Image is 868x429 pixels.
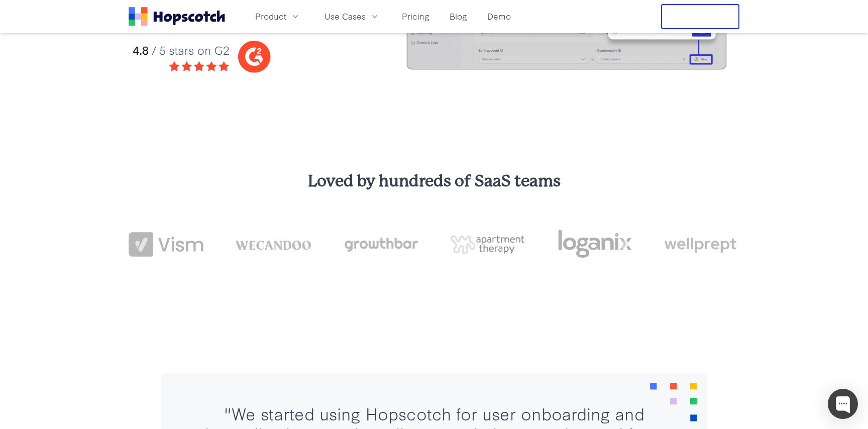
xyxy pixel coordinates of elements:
a: Blog [446,8,471,25]
a: Home [129,7,225,26]
img: loganix-logo [557,225,632,264]
img: png-apartment-therapy-house-studio-apartment-home [450,235,525,254]
span: Product [255,10,286,23]
a: Demo [483,8,515,25]
button: Product [249,8,306,25]
img: wecandoo-logo [236,239,310,250]
h3: Loved by hundreds of SaaS teams [129,170,739,192]
img: hopscotch g2 [129,36,364,78]
a: Pricing [398,8,433,25]
span: Use Cases [324,10,366,23]
img: wellprept logo [665,234,739,255]
button: Use Cases [318,8,386,25]
img: vism logo [129,232,203,257]
button: Free Trial [661,4,739,29]
img: growthbar-logo [343,238,418,252]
